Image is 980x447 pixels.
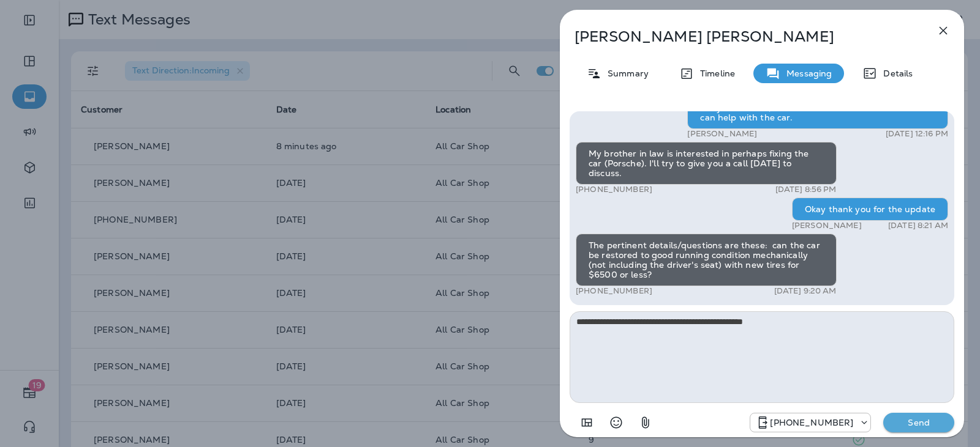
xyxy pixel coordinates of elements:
p: [PHONE_NUMBER] [770,418,853,427]
p: [DATE] 12:16 PM [886,129,948,139]
button: Send [883,413,954,432]
p: [PERSON_NAME] [792,221,862,231]
div: Okay thank you for the update [792,198,948,221]
div: +1 (689) 265-4479 [750,415,870,430]
button: Add in a premade template [575,410,599,435]
div: My brother in law is interested in perhaps fixing the car (Porsche). I'll try to give you a call ... [576,142,837,185]
p: [DATE] 8:56 PM [775,185,837,194]
p: Messaging [780,68,832,78]
p: [PERSON_NAME] [687,129,757,139]
div: The pertinent details/questions are these: can the car be restored to good running condition mech... [576,234,837,286]
p: [PHONE_NUMBER] [576,185,652,194]
p: Summary [601,68,649,78]
div: Okay no worries, now that we can communicate we can help with the car. [687,96,948,129]
button: Select an emoji [604,410,628,435]
p: [DATE] 9:20 AM [774,286,837,296]
p: Details [877,68,913,78]
p: [PERSON_NAME] [PERSON_NAME] [575,28,909,45]
p: [PHONE_NUMBER] [576,286,652,296]
p: Timeline [694,68,735,78]
p: [DATE] 8:21 AM [888,221,948,231]
p: Send [893,417,944,428]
